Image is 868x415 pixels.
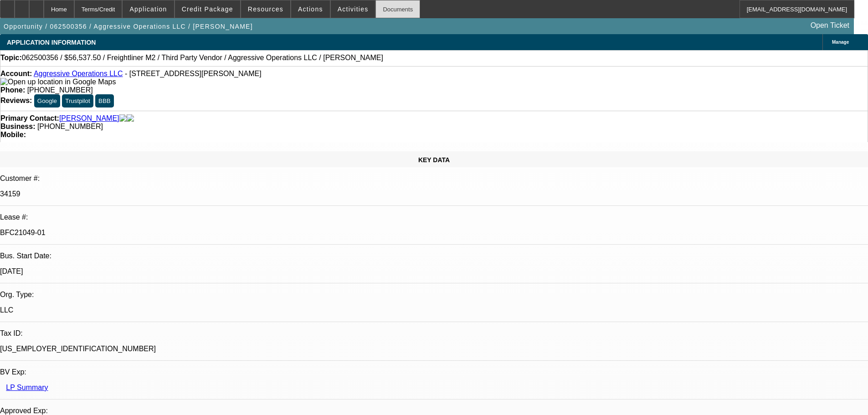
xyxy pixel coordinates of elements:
[127,114,134,123] img: linkedin-icon.png
[0,123,35,130] strong: Business:
[95,94,114,108] button: BBB
[0,54,22,62] strong: Topic:
[0,97,32,104] strong: Reviews:
[129,5,167,13] span: Application
[807,18,853,33] a: Open Ticket
[832,40,849,45] span: Manage
[0,78,116,86] a: View Google Maps
[6,384,48,391] a: LP Summary
[291,0,330,18] button: Actions
[418,156,450,164] span: KEY DATA
[0,78,116,86] img: Open up location in Google Maps
[22,54,383,62] span: 062500356 / $56,537.50 / Freightliner M2 / Third Party Vendor / Aggressive Operations LLC / [PERS...
[34,70,123,77] a: Aggressive Operations LLC
[34,94,60,108] button: Google
[4,23,253,30] span: Opportunity / 062500356 / Aggressive Operations LLC / [PERSON_NAME]
[125,70,262,77] span: - [STREET_ADDRESS][PERSON_NAME]
[182,5,233,13] span: Credit Package
[338,5,369,13] span: Activities
[0,86,25,94] strong: Phone:
[7,39,96,46] span: APPLICATION INFORMATION
[62,94,93,108] button: Trustpilot
[119,114,127,123] img: facebook-icon.png
[0,114,59,123] strong: Primary Contact:
[123,0,174,18] button: Application
[298,5,323,13] span: Actions
[175,0,240,18] button: Credit Package
[0,70,32,77] strong: Account:
[331,0,375,18] button: Activities
[0,131,26,138] strong: Mobile:
[37,123,103,130] span: [PHONE_NUMBER]
[59,114,119,123] a: [PERSON_NAME]
[248,5,283,13] span: Resources
[27,86,93,94] span: [PHONE_NUMBER]
[241,0,290,18] button: Resources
